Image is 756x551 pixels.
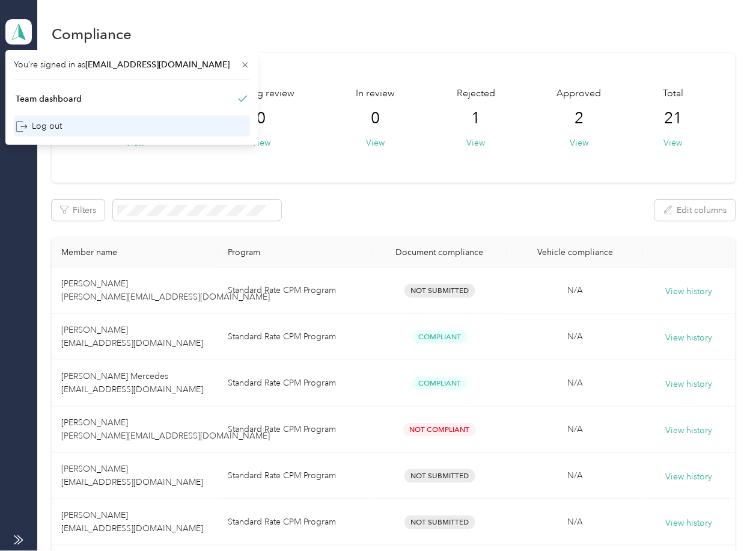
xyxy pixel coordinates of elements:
span: [EMAIL_ADDRESS][DOMAIN_NAME] [85,60,230,70]
span: Not Submitted [404,284,475,298]
span: N/A [567,424,583,434]
button: View [664,137,683,149]
span: [PERSON_NAME] [PERSON_NAME][EMAIL_ADDRESS][DOMAIN_NAME] [61,417,270,441]
td: Standard Rate CPM Program [218,268,372,314]
span: [PERSON_NAME] [PERSON_NAME][EMAIL_ADDRESS][DOMAIN_NAME] [61,279,270,302]
span: N/A [567,517,583,527]
span: Total [663,87,683,101]
span: N/A [567,470,583,481]
td: Standard Rate CPM Program [218,453,372,499]
button: View history [666,470,713,484]
td: Standard Rate CPM Program [218,360,372,407]
button: View history [666,424,713,437]
span: 0 [371,109,380,128]
span: Pending review [228,87,294,101]
span: N/A [567,378,583,388]
iframe: Everlance-gr Chat Button Frame [689,484,756,551]
span: Compliant [412,377,468,390]
button: View history [666,331,713,345]
button: Filters [52,200,105,221]
button: View [570,137,588,149]
div: Log out [16,120,62,132]
span: [PERSON_NAME] Mercedes [EMAIL_ADDRESS][DOMAIN_NAME] [61,371,203,395]
span: Approved [557,87,602,101]
span: Rejected [457,87,495,101]
span: 1 [472,109,481,128]
span: In review [356,87,395,101]
span: [PERSON_NAME] [EMAIL_ADDRESS][DOMAIN_NAME] [61,510,203,534]
div: Document compliance [382,247,498,257]
span: Not Submitted [404,516,475,529]
th: Program [218,238,372,268]
span: 21 [664,109,682,128]
td: Standard Rate CPM Program [218,314,372,360]
td: Standard Rate CPM Program [218,499,372,546]
div: Team dashboard [16,93,82,105]
th: Member name [52,238,218,268]
button: View history [666,517,713,530]
span: Not Compliant [403,423,476,437]
h1: Compliance [52,28,132,40]
span: 2 [575,109,584,128]
span: Compliant [412,330,468,344]
span: N/A [567,331,583,342]
button: View history [666,378,713,391]
span: Not Submitted [404,469,475,483]
button: View history [666,285,713,298]
div: Vehicle compliance [517,247,633,257]
button: Edit columns [655,200,736,221]
td: Standard Rate CPM Program [218,407,372,453]
span: [PERSON_NAME] [EMAIL_ADDRESS][DOMAIN_NAME] [61,325,203,348]
span: You’re signed in as [14,58,250,71]
span: N/A [567,285,583,295]
span: 0 [257,109,266,128]
button: View [367,137,385,149]
button: View [252,137,270,149]
span: [PERSON_NAME] [EMAIL_ADDRESS][DOMAIN_NAME] [61,464,203,487]
button: View [467,137,486,149]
